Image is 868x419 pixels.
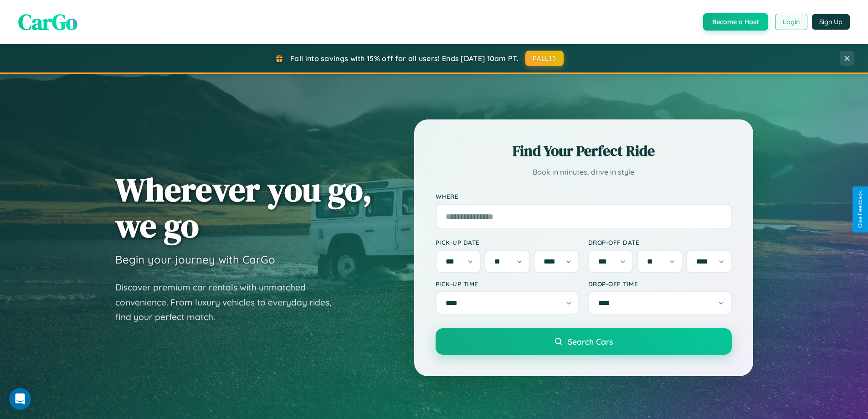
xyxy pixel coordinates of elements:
p: Book in minutes, drive in style [436,166,732,179]
label: Pick-up Time [436,280,579,288]
iframe: Intercom live chat [9,388,31,410]
label: Drop-off Time [588,280,732,288]
button: FALL15 [525,51,564,66]
button: Sign Up [812,14,850,30]
h2: Find Your Perfect Ride [436,141,732,161]
button: Login [775,14,807,30]
div: Give Feedback [857,191,863,228]
span: Search Cars [568,336,613,347]
p: Discover premium car rentals with unmatched convenience. From luxury vehicles to everyday rides, ... [115,280,343,325]
label: Where [436,192,732,200]
label: Drop-off Date [588,238,732,246]
button: Become a Host [703,13,768,31]
h3: Begin your journey with CarGo [115,253,275,266]
span: CarGo [18,7,77,37]
label: Pick-up Date [436,238,579,246]
span: Fall into savings with 15% off for all users! Ends [DATE] 10am PT. [290,54,519,63]
button: Search Cars [436,328,732,355]
h1: Wherever you go, we go [115,171,372,243]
